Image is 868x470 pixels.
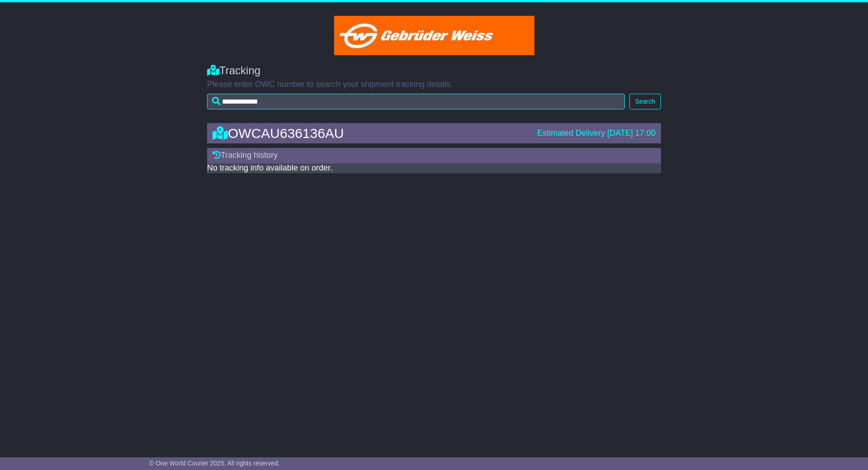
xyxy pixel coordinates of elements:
[537,128,656,138] div: Estimated Delivery [DATE] 17:00
[207,148,661,163] div: Tracking history
[207,64,661,77] div: Tracking
[334,16,534,55] img: GetCustomerLogo
[149,460,280,467] span: © One World Courier 2025. All rights reserved.
[208,126,533,141] div: OWCAU636136AU
[207,80,661,90] p: Please enter OWC number to search your shipment tracking details.
[629,94,661,109] button: Search
[207,163,661,173] div: No tracking info available on order.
